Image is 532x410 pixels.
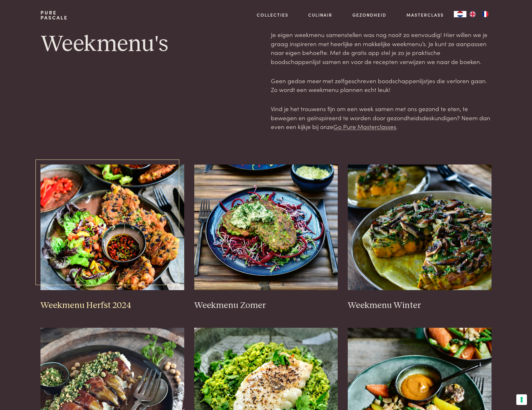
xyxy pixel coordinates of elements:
h3: Weekmenu Zomer [194,300,338,311]
h3: Weekmenu Winter [348,300,492,311]
p: Je eigen weekmenu samenstellen was nog nooit zo eenvoudig! Hier willen we je graag inspireren met... [271,30,491,66]
a: EN [466,11,479,17]
a: PurePascale [40,10,68,20]
a: Weekmenu Herfst 2024 Weekmenu Herfst 2024 [40,165,184,311]
img: Weekmenu Herfst 2024 [40,165,184,290]
a: Weekmenu Winter Weekmenu Winter [348,165,492,311]
a: Collecties [257,12,288,18]
h1: Weekmenu's [40,30,261,58]
a: FR [479,11,492,17]
div: Language [454,11,466,17]
aside: Language selected: Nederlands [454,11,492,17]
ul: Language list [466,11,492,17]
p: Vind je het trouwens fijn om een week samen met ons gezond te eten, te bewegen en geïnspireerd te... [271,104,491,131]
a: NL [454,11,466,17]
p: Geen gedoe meer met zelfgeschreven boodschappenlijstjes die verloren gaan. Zo wordt een weekmenu ... [271,76,491,94]
a: Weekmenu Zomer Weekmenu Zomer [194,165,338,311]
h3: Weekmenu Herfst 2024 [40,300,184,311]
a: Go Pure Masterclasses [333,122,396,131]
img: Weekmenu Winter [348,165,492,290]
a: Masterclass [406,12,444,18]
img: Weekmenu Zomer [194,165,338,290]
button: Uw voorkeuren voor toestemming voor trackingtechnologieën [516,394,527,405]
a: Gezondheid [352,12,386,18]
a: Culinair [308,12,332,18]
